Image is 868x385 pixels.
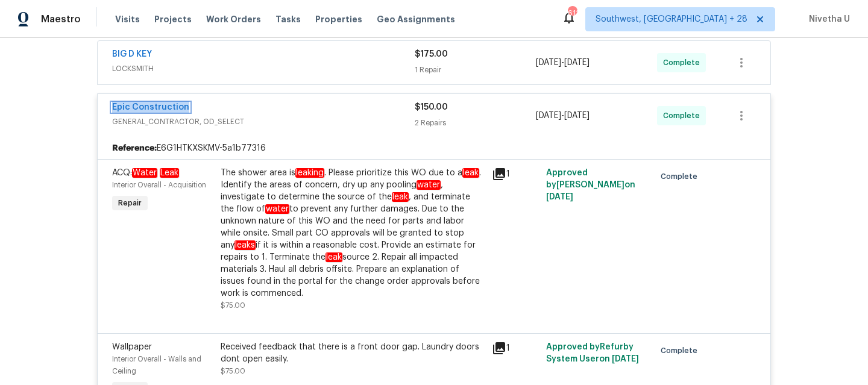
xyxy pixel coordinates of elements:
div: The shower area is . Please prioritize this WO due to a . Identify the areas of concern, dry up a... [221,167,485,299]
span: [DATE] [536,58,561,67]
em: water [265,204,289,214]
span: Work Orders [206,13,261,25]
span: Approved by [PERSON_NAME] on [546,169,635,201]
span: Complete [663,110,705,122]
div: 1 Repair [415,64,536,76]
span: Nivetha U [804,13,850,25]
span: GENERAL_CONTRACTOR, OD_SELECT [112,116,415,128]
em: leak [462,168,479,178]
span: Complete [661,171,702,183]
span: Tasks [275,15,301,23]
span: $175.00 [415,50,448,58]
em: leak [392,192,409,202]
span: Interior Overall - Acquisition [112,181,206,189]
span: Properties [315,13,362,25]
span: [DATE] [612,355,639,363]
em: leaks [234,240,256,250]
a: Epic Construction [112,103,189,111]
span: Complete [663,57,705,69]
span: Repair [113,197,146,209]
span: [DATE] [546,193,573,201]
div: 2 Repairs [415,117,536,129]
div: 611 [568,7,576,19]
span: LOCKSMITH [112,63,415,75]
a: BIG D KEY [112,50,152,58]
span: [DATE] [564,111,590,120]
span: Projects [154,13,192,25]
span: $75.00 [221,302,245,309]
span: [DATE] [536,111,561,120]
div: E6G1HTKXSKMV-5a1b77316 [98,137,770,159]
em: leaking [295,168,324,178]
div: 1 [492,341,539,355]
span: - [536,57,590,69]
span: Southwest, [GEOGRAPHIC_DATA] + 28 [596,13,747,25]
span: Complete [661,345,702,357]
span: Approved by Refurby System User on [546,343,639,363]
span: Interior Overall - Walls and Ceiling [112,355,201,375]
span: $75.00 [221,368,245,375]
div: 1 [492,167,539,181]
span: $150.00 [415,103,448,111]
span: ACQ: [112,168,179,178]
em: water [417,180,441,190]
b: Reference: [112,142,157,154]
span: - [536,110,590,122]
span: Visits [115,13,140,25]
span: [DATE] [564,58,590,67]
div: Received feedback that there is a front door gap. Laundry doors dont open easily. [221,341,485,365]
span: Maestro [41,13,81,25]
em: Water [132,168,157,178]
span: Geo Assignments [377,13,455,25]
span: Wallpaper [112,343,152,351]
em: Leak [160,168,179,178]
em: leak [325,252,342,262]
